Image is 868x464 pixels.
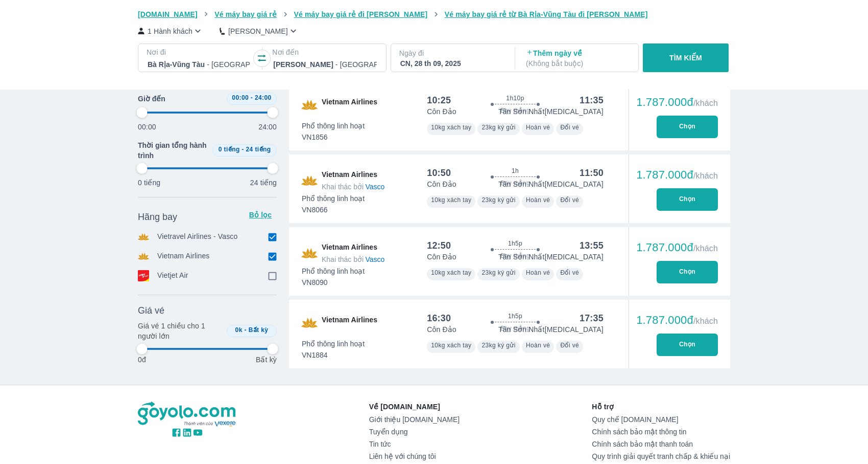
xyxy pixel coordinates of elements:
div: 1.787.000đ [636,96,718,108]
p: Tân Sơn Nhất [MEDICAL_DATA] [498,106,604,117]
p: Côn Đảo [427,106,456,117]
span: Phổ thông linh hoạt [302,266,365,276]
p: Về [DOMAIN_NAME] [369,402,460,412]
a: Chính sách bảo mật thông tin [592,428,730,436]
span: Vietnam Airlines [322,315,377,331]
p: Tân Sơn Nhất [MEDICAL_DATA] [498,252,604,262]
span: Giờ đến [138,94,165,104]
span: Đổi vé [560,342,579,349]
span: 1h [512,167,519,175]
p: TÌM KIẾM [669,53,702,63]
span: Vietnam Airlines [322,97,377,113]
span: 10kg xách tay [431,124,471,131]
span: Hãng bay [138,211,177,223]
span: Phổ thông linh hoạt [302,193,365,204]
span: Vietnam Airlines [322,242,384,264]
span: Thời gian tổng hành trình [138,140,208,161]
span: Hoàn vé [526,124,550,131]
span: VN1884 [302,350,365,360]
span: - [251,94,253,101]
a: Quy trình giải quyết tranh chấp & khiếu nại [592,452,730,460]
div: CN, 28 th 09, 2025 [400,58,503,69]
span: Đổi vé [560,196,579,204]
div: 10:50 [427,167,451,179]
p: ( Không bắt buộc ) [526,58,629,69]
button: [PERSON_NAME] [220,26,299,36]
span: Khai thác bởi [322,255,364,263]
span: - [245,326,247,334]
span: VN8090 [302,277,365,288]
span: Vasco [366,183,385,191]
a: Giới thiệu [DOMAIN_NAME] [369,415,460,424]
p: Ngày đi [399,48,504,58]
span: Vé máy bay giá rẻ đi [PERSON_NAME] [294,10,428,18]
a: Tuyển dụng [369,428,460,436]
span: /khách [693,244,718,253]
a: Liên hệ với chúng tôi [369,452,460,460]
nav: breadcrumb [138,9,730,19]
span: Hoàn vé [526,269,550,276]
span: 23kg ký gửi [481,124,515,131]
span: Đổi vé [560,269,579,276]
button: 1 Hành khách [138,26,203,36]
span: 24 tiếng [246,146,271,153]
button: Chọn [657,188,718,211]
a: Chính sách bảo mật thanh toán [592,440,730,448]
div: 17:35 [580,312,604,324]
button: Chọn [657,261,718,283]
p: [PERSON_NAME] [228,26,288,36]
div: 12:50 [427,239,451,252]
p: Bất kỳ [256,355,277,365]
div: 16:30 [427,312,451,324]
a: Quy chế [DOMAIN_NAME] [592,415,730,424]
div: 10:25 [427,94,451,106]
p: Thêm ngày về [526,48,629,69]
span: Phổ thông linh hoạt [302,121,365,131]
span: Vietnam Airlines [322,169,384,192]
span: 1h5p [508,312,522,320]
span: VN1856 [302,132,365,142]
p: Nơi đi [147,47,252,57]
span: 23kg ký gửi [481,342,515,349]
span: Vé máy bay giá rẻ [214,10,277,18]
span: 23kg ký gửi [481,269,515,276]
span: 1h5p [508,239,522,248]
p: 00:00 [138,122,156,132]
div: 13:55 [580,239,604,252]
button: Bỏ lọc [244,207,277,223]
span: Hoàn vé [526,196,550,204]
span: 1h10p [506,94,524,102]
span: Hoàn vé [526,342,550,349]
div: 1.787.000đ [636,241,718,254]
span: 24:00 [255,94,272,101]
button: Chọn [657,334,718,356]
p: Vietravel Airlines - Vasco [157,231,237,242]
span: VN8066 [302,205,365,215]
span: 10kg xách tay [431,269,471,276]
p: 0đ [138,355,146,365]
span: Vé máy bay giá rẻ từ Bà Rịa-Vũng Tàu đi [PERSON_NAME] [445,10,648,18]
p: 24:00 [258,122,277,132]
p: Hỗ trợ [592,402,730,412]
p: Tân Sơn Nhất [MEDICAL_DATA] [498,324,604,335]
span: 23kg ký gửi [481,196,515,204]
img: VN [301,97,318,113]
img: VN [301,315,318,331]
p: Côn Đảo [427,324,456,335]
p: Tân Sơn Nhất [MEDICAL_DATA] [498,179,604,189]
span: /khách [693,317,718,325]
span: 0k [235,326,243,334]
div: 1.787.000đ [636,169,718,181]
span: /khách [693,99,718,107]
p: Giá vé 1 chiều cho 1 người lớn [138,321,223,341]
p: Nơi đến [272,47,377,57]
span: [DOMAIN_NAME] [138,10,198,18]
span: Bất kỳ [249,326,269,334]
p: Côn Đảo [427,179,456,189]
img: VN [301,242,318,264]
span: - [242,146,244,153]
span: 00:00 [232,94,249,101]
button: Chọn [657,116,718,138]
span: Đổi vé [560,124,579,131]
p: Côn Đảo [427,252,456,262]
